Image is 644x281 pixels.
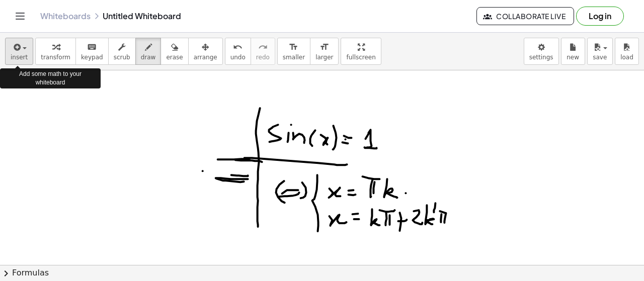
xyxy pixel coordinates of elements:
[256,54,270,61] span: redo
[114,54,130,61] span: scrub
[341,38,381,65] button: fullscreen
[289,41,298,53] i: format_size
[166,54,183,61] span: erase
[12,8,28,24] button: Toggle navigation
[587,38,613,65] button: save
[35,38,76,65] button: transform
[277,38,310,65] button: format_sizesmaller
[11,54,28,61] span: insert
[160,38,188,65] button: erase
[620,54,633,61] span: load
[524,38,559,65] button: settings
[40,11,91,21] a: Whiteboards
[485,12,566,21] span: Collaborate Live
[576,7,624,26] button: Log in
[561,38,585,65] button: new
[593,54,607,61] span: save
[315,54,333,61] span: larger
[567,54,579,61] span: new
[188,38,223,65] button: arrange
[319,41,329,53] i: format_size
[225,38,251,65] button: undoundo
[108,38,136,65] button: scrub
[141,54,156,61] span: draw
[346,54,375,61] span: fullscreen
[5,38,33,65] button: insert
[233,41,243,53] i: undo
[310,38,339,65] button: format_sizelarger
[251,38,275,65] button: redoredo
[81,54,103,61] span: keypad
[230,54,246,61] span: undo
[194,54,217,61] span: arrange
[135,38,162,65] button: draw
[615,38,639,65] button: load
[476,7,574,25] button: Collaborate Live
[529,54,553,61] span: settings
[258,41,268,53] i: redo
[87,41,97,53] i: keyboard
[283,54,305,61] span: smaller
[41,54,70,61] span: transform
[75,38,109,65] button: keyboardkeypad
